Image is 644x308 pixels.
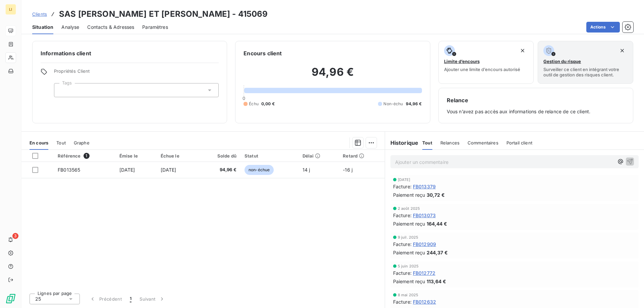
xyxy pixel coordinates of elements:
[243,96,245,101] span: 0
[136,292,169,306] button: Suivant
[59,8,268,20] h3: SAS [PERSON_NAME] ET [PERSON_NAME] - 415069
[12,233,18,239] span: 3
[398,235,419,239] span: 9 juil. 2025
[393,220,425,227] span: Paiement reçu
[543,67,628,77] span: Surveiller ce client en intégrant votre outil de gestion des risques client.
[393,191,425,198] span: Paiement reçu
[61,24,79,30] span: Analyse
[58,153,111,159] div: Référence
[58,167,80,173] span: FB013565
[343,167,353,173] span: -16 j
[393,249,425,256] span: Paiement reçu
[303,153,335,159] div: Délai
[427,191,445,198] span: 30,72 €
[398,264,419,268] span: 5 juin 2025
[142,24,168,30] span: Paramètres
[413,241,436,248] span: FB012909
[161,153,194,159] div: Échue le
[427,249,448,256] span: 244,37 €
[398,206,420,210] span: 2 août 2025
[41,49,219,57] h6: Informations client
[35,296,41,302] span: 25
[468,140,498,145] span: Commentaires
[202,167,236,173] span: 94,96 €
[119,153,153,159] div: Émise le
[5,4,16,15] div: LI
[398,293,419,297] span: 8 mai 2025
[119,167,135,173] span: [DATE]
[74,140,90,145] span: Graphe
[245,153,294,159] div: Statut
[393,269,412,276] span: Facture :
[126,292,136,306] button: 1
[586,22,620,33] button: Actions
[427,220,447,227] span: 164,44 €
[244,65,422,85] h2: 94,96 €
[87,24,134,30] span: Contacts & Adresses
[398,178,411,182] span: [DATE]
[245,165,274,175] span: non-échue
[385,139,419,147] h6: Historique
[249,101,259,107] span: Échu
[538,41,633,84] button: Gestion du risqueSurveiller ce client en intégrant votre outil de gestion des risques client.
[413,269,435,276] span: FB012772
[406,101,422,107] span: 94,96 €
[56,140,66,145] span: Tout
[393,212,412,219] span: Facture :
[60,87,65,93] input: Ajouter une valeur
[30,140,48,145] span: En cours
[440,140,460,145] span: Relances
[413,183,436,190] span: FB013379
[343,153,380,159] div: Retard
[543,59,581,64] span: Gestion du risque
[85,292,126,306] button: Précédent
[447,96,625,104] h6: Relance
[130,296,131,302] span: 1
[5,293,16,304] img: Logo LeanPay
[444,59,480,64] span: Limite d’encours
[621,285,637,301] iframe: Intercom live chat
[393,183,412,190] span: Facture :
[393,241,412,248] span: Facture :
[413,298,436,305] span: FB012632
[444,67,520,72] span: Ajouter une limite d’encours autorisé
[422,140,432,145] span: Tout
[506,140,532,145] span: Portail client
[202,153,236,159] div: Solde dû
[84,153,90,159] span: 1
[303,167,310,173] span: 14 j
[161,167,176,173] span: [DATE]
[32,11,47,17] a: Clients
[447,96,625,115] div: Vous n’avez pas accès aux informations de relance de ce client.
[54,68,219,78] span: Propriétés Client
[393,298,412,305] span: Facture :
[413,212,436,219] span: FB013073
[32,11,47,17] span: Clients
[244,49,282,57] h6: Encours client
[427,278,446,285] span: 113,64 €
[393,278,425,285] span: Paiement reçu
[261,101,275,107] span: 0,00 €
[383,101,403,107] span: Non-échu
[32,24,53,30] span: Situation
[438,41,534,84] button: Limite d’encoursAjouter une limite d’encours autorisé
